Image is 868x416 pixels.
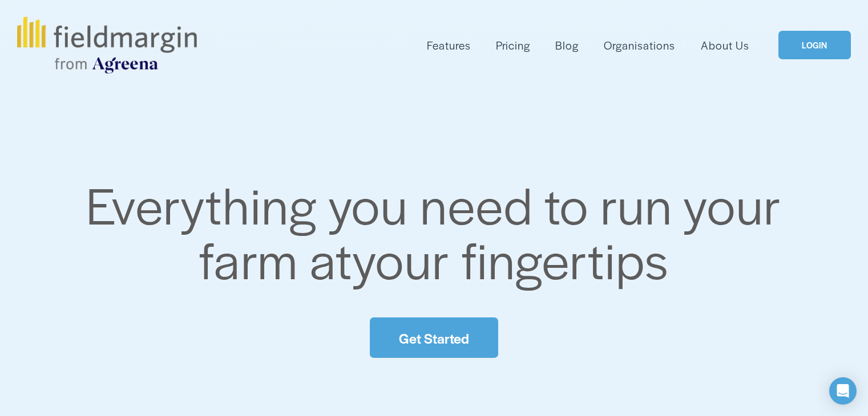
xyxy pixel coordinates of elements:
div: Open Intercom Messenger [829,377,857,405]
a: Pricing [496,36,530,55]
a: Organisations [604,36,675,55]
a: About Us [701,36,749,55]
a: folder dropdown [427,36,471,55]
a: Blog [555,36,579,55]
span: Everything you need to run your farm at [86,168,793,294]
img: fieldmargin.com [17,17,196,74]
span: your fingertips [352,223,669,294]
span: Features [427,37,471,54]
a: LOGIN [778,31,850,60]
a: Get Started [370,317,498,358]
